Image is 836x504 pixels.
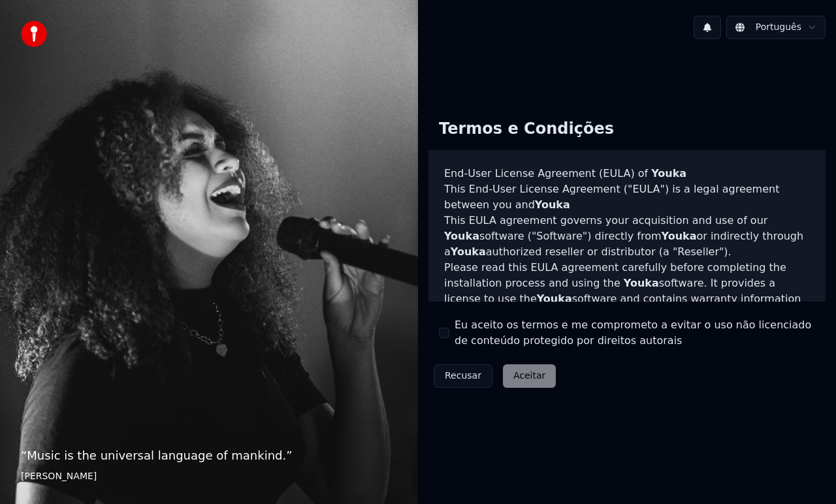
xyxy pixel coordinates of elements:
[444,166,810,181] h3: End-User License Agreement (EULA) of
[21,447,397,465] p: “ Music is the universal language of mankind. ”
[428,108,624,150] div: Termos e Condições
[651,167,686,180] span: Youka
[444,260,810,323] p: Please read this EULA agreement carefully before completing the installation process and using th...
[434,364,492,388] button: Recusar
[624,277,659,289] span: Youka
[451,245,486,258] span: Youka
[535,198,570,211] span: Youka
[21,21,47,47] img: youka
[444,230,479,242] span: Youka
[444,213,810,260] p: This EULA agreement governs your acquisition and use of our software ("Software") directly from o...
[662,230,697,242] span: Youka
[455,317,815,349] label: Eu aceito os termos e me comprometo a evitar o uso não licenciado de conteúdo protegido por direi...
[21,470,397,483] footer: [PERSON_NAME]
[444,181,810,213] p: This End-User License Agreement ("EULA") is a legal agreement between you and
[537,292,572,305] span: Youka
